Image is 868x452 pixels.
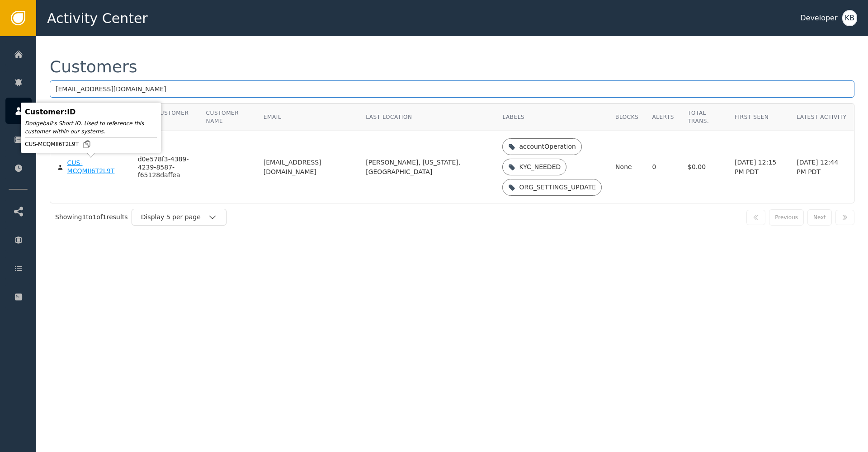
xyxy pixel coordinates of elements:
div: None [615,162,638,172]
div: Labels [502,113,602,121]
div: Blocks [615,113,638,121]
div: First Seen [735,113,783,121]
td: $0.00 [681,131,728,203]
div: Alerts [652,113,675,121]
div: KYC_NEEDED [519,162,561,172]
button: KB [842,10,857,26]
div: Total Trans. [688,109,721,125]
td: [EMAIL_ADDRESS][DOMAIN_NAME] [257,131,359,203]
td: [DATE] 12:15 PM PDT [728,131,790,203]
div: Customer : ID [25,107,157,118]
div: Display 5 per page [141,212,208,222]
div: Email [264,113,352,121]
div: ORG_SETTINGS_UPDATE [519,183,596,192]
td: 0 [646,131,681,203]
div: Showing 1 to 1 of 1 results [55,212,128,222]
div: Latest Activity [797,113,847,121]
div: CUS-MCQMII6T2L9T [25,140,157,149]
div: Dodgeball's Short ID. Used to reference this customer within our systems. [25,119,157,136]
button: Display 5 per page [132,209,226,226]
div: Your Customer ID [138,109,193,125]
div: Last Location [366,113,489,121]
div: Customers [50,59,137,75]
div: Developer [800,13,837,24]
input: Search by name, email, or ID [50,80,854,98]
div: Customer Name [206,109,250,125]
div: CUS-MCQMII6T2L9T [67,159,124,175]
td: [PERSON_NAME], [US_STATE], [GEOGRAPHIC_DATA] [359,131,495,203]
span: Activity Center [47,8,148,28]
div: d0e578f3-4389-4239-8587-f65128daffea [138,155,193,179]
td: [DATE] 12:44 PM PDT [790,131,854,203]
div: accountOperation [519,142,576,151]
